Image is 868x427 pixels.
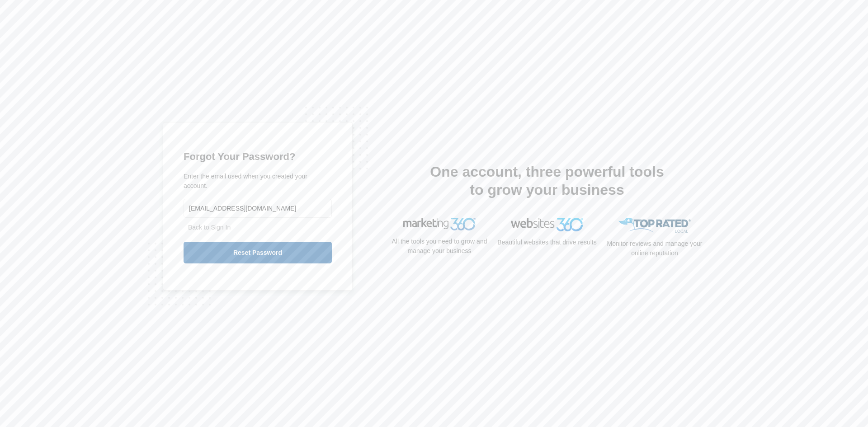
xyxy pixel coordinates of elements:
[496,238,598,247] p: Beautiful websites that drive results
[427,163,667,199] h2: One account, three powerful tools to grow your business
[188,224,231,231] a: Back to Sign In
[604,239,705,258] p: Monitor reviews and manage your online reputation
[184,149,332,164] h1: Forgot Your Password?
[389,237,490,256] p: All the tools you need to grow and manage your business
[618,218,691,233] img: Top Rated Local
[184,242,332,263] input: Reset Password
[511,218,583,231] img: Websites 360
[184,199,332,218] input: Email
[403,218,476,230] img: Marketing 360
[184,172,332,191] p: Enter the email used when you created your account.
